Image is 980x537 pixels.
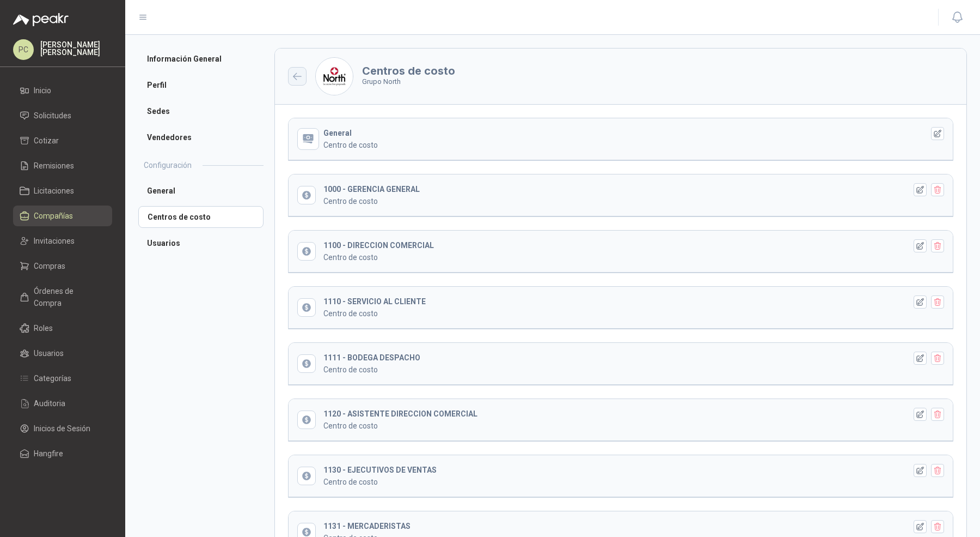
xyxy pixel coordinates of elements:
a: Órdenes de Compra [13,281,112,313]
span: Usuarios [34,347,64,359]
div: PC [13,39,34,60]
a: Invitaciones [13,231,112,251]
b: 1131 - MERCADERISTAS [323,522,411,530]
span: Solicitudes [34,110,71,122]
a: Cotizar [13,130,112,151]
p: Grupo North [362,76,455,87]
a: Remisiones [13,155,112,176]
a: Sedes [138,100,264,122]
b: General [323,129,352,137]
p: Centro de costo [323,195,911,207]
span: Inicio [34,85,51,96]
span: Auditoria [34,397,65,409]
h2: Configuración [144,159,192,171]
p: Centro de costo [323,139,911,151]
h3: Centros de costo [362,65,455,76]
span: Cotizar [34,135,59,147]
img: Logo peakr [13,13,69,26]
p: Centro de costo [323,420,911,432]
span: Roles [34,322,53,334]
a: Vendedores [138,126,264,148]
p: Centro de costo [323,364,911,376]
a: Hangfire [13,443,112,464]
span: Órdenes de Compra [34,285,102,309]
b: 1130 - EJECUTIVOS DE VENTAS [323,466,437,474]
img: Company Logo [316,58,353,95]
span: Inicios de Sesión [34,423,90,435]
span: Invitaciones [34,235,75,247]
span: Categorías [34,372,71,384]
a: General [138,180,264,202]
b: 1111 - BODEGA DESPACHO [323,353,420,362]
a: Usuarios [13,343,112,364]
span: Compras [34,260,65,272]
b: 1120 - ASISTENTE DIRECCION COMERCIAL [323,409,477,418]
a: Usuarios [138,232,264,254]
a: Compras [13,256,112,276]
p: Centro de costo [323,307,911,319]
span: Remisiones [34,160,74,172]
p: Centro de costo [323,476,911,488]
b: 1100 - DIRECCION COMERCIAL [323,241,434,250]
p: [PERSON_NAME] [PERSON_NAME] [40,41,112,56]
b: 1000 - GERENCIA GENERAL [323,185,420,194]
a: Compañías [13,206,112,226]
a: Inicio [13,80,112,101]
span: Licitaciones [34,185,74,197]
a: Licitaciones [13,180,112,201]
a: Auditoria [13,393,112,414]
a: Perfil [138,74,264,96]
a: Centros de costo [138,206,264,228]
b: 1110 - SERVICIO AL CLIENTE [323,297,426,306]
a: Roles [13,318,112,339]
span: Compañías [34,210,73,222]
a: Categorías [13,368,112,389]
a: Información General [138,48,264,70]
a: Inicios de Sesión [13,418,112,439]
span: Hangfire [34,448,63,460]
p: Centro de costo [323,251,911,263]
a: Solicitudes [13,105,112,126]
